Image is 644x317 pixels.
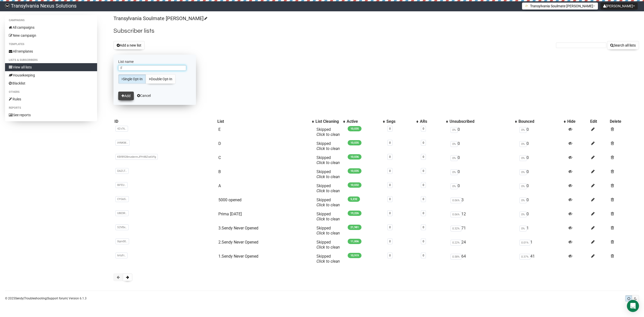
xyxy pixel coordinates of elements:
[346,118,385,125] th: Active: No sort applied, activate to apply an ascending sort
[519,169,527,175] span: 0%
[218,127,221,132] a: E
[451,141,458,147] span: 0%
[115,140,130,146] span: iHNKM..
[113,41,145,50] button: Add a new list
[449,125,517,139] td: 0
[5,23,97,31] a: All campaigns
[451,240,461,246] span: 0.22%
[517,238,566,252] td: 1
[218,240,258,245] a: 2.Sendy Never Opened
[423,240,424,243] a: 0
[449,181,517,195] td: 0
[348,239,361,244] span: 11,006
[316,217,340,221] a: Click to clean
[389,141,391,144] a: 0
[609,118,639,125] th: Delete: No sort applied, sorting is disabled
[118,59,191,64] label: List name
[218,197,242,202] a: 5000 opened
[451,127,458,133] span: 0%
[451,212,461,217] span: 0.06%
[218,169,221,174] a: B
[316,141,340,151] span: Skipped
[113,118,217,125] th: ID: No sort applied, sorting is disabled
[517,167,566,181] td: 0
[389,127,391,130] a: 0
[5,63,97,71] a: View all lists
[316,212,340,221] span: Skipped
[348,225,361,230] span: 21,981
[610,119,638,124] div: Delete
[5,47,97,55] a: All templates
[24,297,47,300] a: Troubleshooting
[389,197,391,201] a: 0
[316,146,340,151] a: Click to clean
[316,254,340,264] span: Skipped
[517,118,566,125] th: Bounced: No sort applied, activate to apply an ascending sort
[449,167,517,181] td: 0
[449,195,517,210] td: 3
[420,119,444,124] div: ARs
[316,127,340,137] span: Skipped
[607,41,639,50] button: Search all lists
[115,154,158,160] span: KBf8928mzdermJPH48Zw6Vfg
[348,253,361,258] span: 10,919
[316,245,340,250] a: Click to clean
[316,183,340,193] span: Skipped
[389,212,391,215] a: 0
[5,57,97,63] li: Lists & subscribers
[423,155,424,158] a: 0
[348,126,361,131] span: 10,035
[217,119,309,124] div: List
[115,182,128,188] span: 8iFEU..
[115,168,129,174] span: DAZLT..
[115,126,128,132] span: 4Zv76..
[316,240,340,250] span: Skipped
[423,127,424,130] a: 0
[423,141,424,144] a: 0
[519,183,527,189] span: 0%
[5,89,97,95] li: Others
[423,169,424,173] a: 0
[449,153,517,167] td: 0
[423,254,424,257] a: 0
[315,119,341,124] div: List Cleaning
[519,254,530,260] span: 0.37%
[5,4,10,8] img: 586cc6b7d8bc403f0c61b981d947c989
[113,15,207,21] a: Transylvania Soulmate [PERSON_NAME]
[118,65,186,71] input: The name of your new list
[316,155,340,165] span: Skipped
[600,3,638,10] button: [PERSON_NAME]
[517,210,566,224] td: 0
[115,196,129,202] span: CYG65..
[15,297,23,300] a: Sendy
[389,240,391,243] a: 0
[218,155,221,160] a: C
[316,169,340,179] span: Skipped
[449,224,517,238] td: 71
[385,118,419,125] th: Segs: No sort applied, activate to apply an ascending sort
[218,183,221,188] a: A
[389,155,391,158] a: 0
[519,127,527,133] span: 0%
[389,254,391,257] a: 0
[389,183,391,187] a: 0
[115,224,129,230] span: S2VBx..
[113,26,639,35] h2: Subscriber lists
[137,94,151,98] a: Cancel
[451,169,458,175] span: 0%
[627,300,639,312] div: Open Intercom Messenger
[519,155,527,161] span: 0%
[316,188,340,193] a: Click to clean
[115,253,128,258] span: hHzFr..
[5,71,97,79] a: Housekeeping
[5,105,97,111] li: Reports
[218,226,258,230] a: 3.Sendy Never Opened
[316,132,340,137] a: Click to clean
[517,153,566,167] td: 0
[316,174,340,179] a: Click to clean
[449,252,517,266] td: 64
[316,203,340,207] a: Click to clean
[316,197,340,207] span: Skipped
[348,140,361,145] span: 10,035
[5,31,97,39] a: New campaign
